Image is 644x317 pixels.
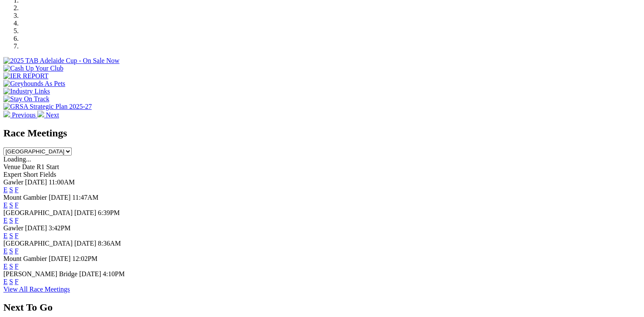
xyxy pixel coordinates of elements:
span: R1 Start [36,163,59,170]
a: S [9,278,13,285]
span: [DATE] [49,194,71,201]
img: Stay On Track [3,95,49,103]
span: 3:42PM [49,224,71,232]
span: [GEOGRAPHIC_DATA] [3,240,73,247]
a: F [15,217,19,224]
a: E [3,217,8,224]
img: chevron-right-pager-white.svg [37,110,44,117]
a: E [3,247,8,255]
img: 2025 TAB Adelaide Cup - On Sale Now [3,57,120,65]
a: S [9,217,13,224]
a: E [3,278,8,285]
span: Loading... [3,156,31,163]
a: E [3,263,8,270]
a: S [9,201,13,209]
a: S [9,247,13,255]
a: Next [37,111,59,119]
span: Gawler [3,224,23,232]
span: Gawler [3,178,23,186]
span: 8:36AM [98,240,121,247]
a: F [15,278,19,285]
a: E [3,232,8,239]
a: F [15,201,19,209]
a: Previous [3,111,37,119]
a: S [9,263,13,270]
span: Fields [39,171,56,178]
img: Industry Links [3,88,50,95]
img: Greyhounds As Pets [3,80,65,88]
span: [PERSON_NAME] Bridge [3,270,78,277]
h2: Race Meetings [3,127,641,139]
img: chevron-left-pager-white.svg [3,110,10,117]
img: GRSA Strategic Plan 2025-27 [3,103,92,110]
span: 6:39PM [98,209,120,216]
a: View All Race Meetings [3,286,70,293]
a: F [15,186,19,193]
span: [DATE] [74,240,96,247]
span: 12:02PM [72,255,98,262]
a: E [3,201,8,209]
img: Cash Up Your Club [3,65,63,72]
h2: Next To Go [3,302,641,313]
span: [DATE] [49,255,71,262]
span: [DATE] [25,224,47,232]
a: S [9,186,13,193]
a: S [9,232,13,239]
span: Mount Gambier [3,255,47,262]
span: [DATE] [74,209,96,216]
span: [GEOGRAPHIC_DATA] [3,209,73,216]
span: Mount Gambier [3,194,47,201]
span: Next [46,111,59,119]
span: Date [22,163,35,170]
span: [DATE] [25,178,47,186]
span: 4:10PM [103,270,125,277]
span: Expert [3,171,22,178]
a: F [15,263,19,270]
a: F [15,232,19,239]
a: E [3,186,8,193]
a: F [15,247,19,255]
span: Short [23,171,38,178]
span: [DATE] [79,270,101,277]
span: Previous [12,111,36,119]
span: 11:00AM [49,178,75,186]
span: Venue [3,163,20,170]
img: IER REPORT [3,72,48,80]
span: 11:47AM [72,194,98,201]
